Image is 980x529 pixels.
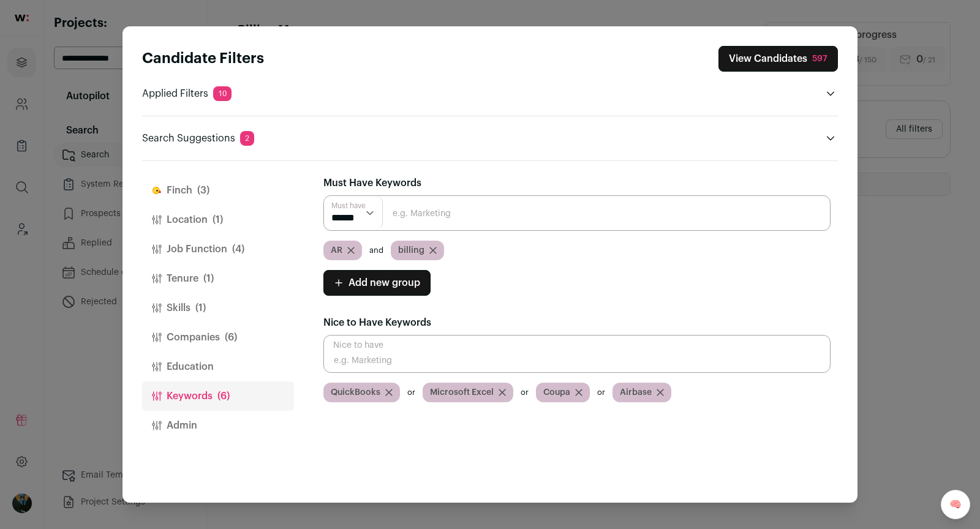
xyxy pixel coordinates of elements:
[142,323,294,352] button: Companies(6)
[225,330,237,345] span: (6)
[142,86,232,101] p: Applied Filters
[323,176,421,190] label: Must Have Keywords
[142,411,294,440] button: Admin
[142,176,294,205] button: Finch(3)
[240,131,254,146] span: 2
[213,86,232,101] span: 10
[823,86,838,101] button: Open applied filters
[349,276,420,290] span: Add new group
[323,335,831,373] input: e.g. Marketing
[142,293,294,323] button: Skills(1)
[142,51,264,66] strong: Candidate Filters
[331,386,380,399] span: QuickBooks
[398,244,424,257] span: billing
[941,490,970,519] a: 🧠
[620,386,652,399] span: Airbase
[217,389,230,403] span: (6)
[323,318,431,328] span: Nice to Have Keywords
[213,212,223,227] span: (1)
[718,46,838,72] button: Close search preferences
[142,205,294,234] button: Location(1)
[232,242,244,257] span: (4)
[430,386,494,399] span: Microsoft Excel
[203,271,214,286] span: (1)
[543,386,570,399] span: Coupa
[197,183,209,198] span: (3)
[142,381,294,411] button: Keywords(6)
[331,244,342,257] span: AR
[323,270,431,296] button: Add new group
[142,352,294,381] button: Education
[142,131,254,146] p: Search Suggestions
[812,53,827,65] div: 597
[323,195,831,231] input: e.g. Marketing
[195,301,206,315] span: (1)
[142,264,294,293] button: Tenure(1)
[142,234,294,264] button: Job Function(4)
